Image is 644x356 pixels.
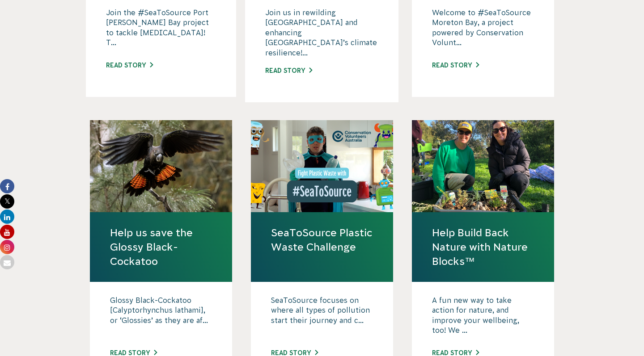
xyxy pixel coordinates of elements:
[432,8,534,52] p: Welcome to #SeaToSource Moreton Bay, a project powered by Conservation Volunt...
[110,295,212,340] p: Glossy Black-Cockatoo [Calyptorhynchus lathami], or ‘Glossies’ as they are af...
[265,8,378,58] p: Join us in rewilding [GEOGRAPHIC_DATA] and enhancing [GEOGRAPHIC_DATA]’s climate resilience!...
[432,295,534,340] p: A fun new way to take action for nature, and improve your wellbeing, too! We ...
[106,62,153,69] a: Read story
[265,67,312,74] a: Read story
[271,226,373,254] a: SeaToSource Plastic Waste Challenge
[110,226,212,269] a: Help us save the Glossy Black-Cockatoo
[432,62,479,69] a: Read story
[106,8,216,52] p: Join the #SeaToSource Port [PERSON_NAME] Bay project to tackle [MEDICAL_DATA]! T...
[271,295,373,340] p: SeaToSource focuses on where all types of pollution start their journey and c...
[432,226,534,269] a: Help Build Back Nature with Nature Blocks™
